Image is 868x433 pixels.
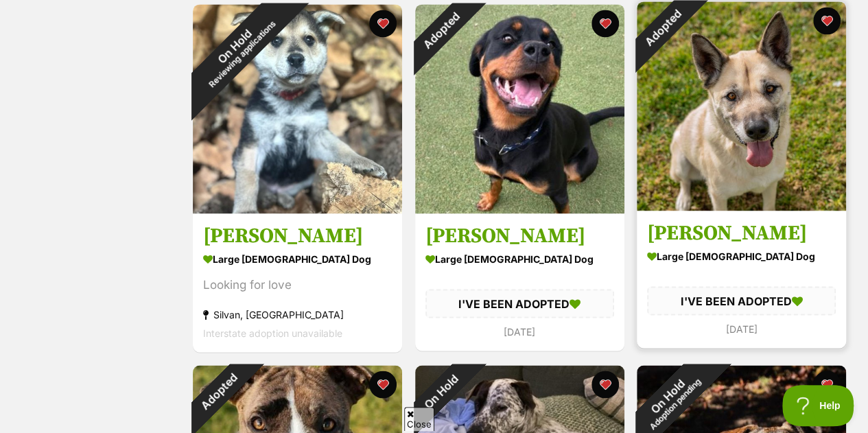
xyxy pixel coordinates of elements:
button: favourite [591,10,618,37]
button: favourite [369,371,397,398]
div: [DATE] [425,322,614,340]
img: Luciano [193,4,402,213]
a: [PERSON_NAME] large [DEMOGRAPHIC_DATA] Dog Looking for love Silvan, [GEOGRAPHIC_DATA] Interstate ... [193,213,402,352]
span: Interstate adoption unavailable [203,327,342,338]
div: [DATE] [647,319,836,338]
a: On HoldReviewing applications [193,202,402,216]
div: I'VE BEEN ADOPTED [425,289,614,318]
img: Janet [415,4,624,213]
h3: [PERSON_NAME] [425,223,614,249]
span: Close [404,407,434,431]
span: Adoption pending [648,376,703,431]
button: favourite [591,371,618,398]
a: Adopted [637,200,846,213]
div: Looking for love [203,276,392,294]
div: large [DEMOGRAPHIC_DATA] Dog [425,249,614,269]
button: favourite [813,371,841,398]
div: Silvan, [GEOGRAPHIC_DATA] [203,305,392,323]
h3: [PERSON_NAME] [647,220,836,246]
div: large [DEMOGRAPHIC_DATA] Dog [647,246,836,266]
img: Alfie [637,1,846,211]
a: [PERSON_NAME] large [DEMOGRAPHIC_DATA] Dog I'VE BEEN ADOPTED [DATE] favourite [415,213,624,351]
a: [PERSON_NAME] large [DEMOGRAPHIC_DATA] Dog I'VE BEEN ADOPTED [DATE] favourite [637,210,846,348]
button: favourite [369,10,397,37]
span: Reviewing applications [207,19,278,89]
iframe: Help Scout Beacon - Open [782,385,854,426]
button: favourite [813,7,841,34]
div: large [DEMOGRAPHIC_DATA] Dog [203,249,392,269]
div: I'VE BEEN ADOPTED [647,286,836,315]
h3: [PERSON_NAME] [203,223,392,249]
a: Adopted [415,202,624,216]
